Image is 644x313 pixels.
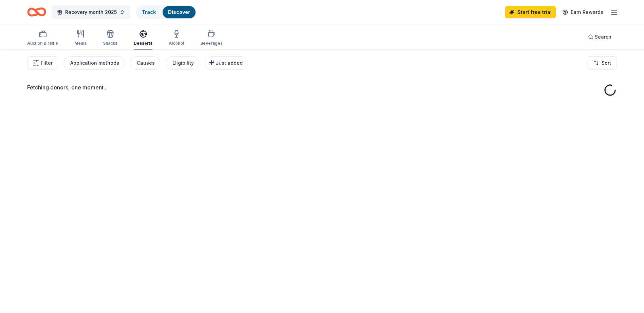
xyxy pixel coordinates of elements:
[169,27,184,49] button: Alcohol
[65,8,117,16] span: Recovery month 2025
[27,56,58,70] button: Filter
[216,60,243,66] span: Just added
[27,27,58,49] button: Auction & raffle
[136,5,196,19] button: TrackDiscover
[200,27,223,49] button: Beverages
[595,33,611,41] span: Search
[166,56,199,70] button: Eligibility
[168,9,190,15] a: Discover
[134,41,152,46] div: Desserts
[74,27,87,49] button: Meals
[172,59,194,67] div: Eligibility
[505,6,556,18] a: Start free trial
[103,27,117,49] button: Snacks
[142,9,156,15] a: Track
[205,56,248,70] button: Just added
[70,59,119,67] div: Application methods
[134,27,152,49] button: Desserts
[583,30,617,44] button: Search
[558,6,607,18] a: Earn Rewards
[602,59,611,67] span: Sort
[27,41,58,46] div: Auction & raffle
[41,59,53,67] span: Filter
[52,5,130,19] button: Recovery month 2025
[27,83,617,91] div: Fetching donors, one moment...
[74,41,87,46] div: Meals
[103,41,117,46] div: Snacks
[137,59,155,67] div: Causes
[169,41,184,46] div: Alcohol
[200,41,223,46] div: Beverages
[130,56,160,70] button: Causes
[63,56,125,70] button: Application methods
[27,4,46,20] a: Home
[588,56,617,70] button: Sort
